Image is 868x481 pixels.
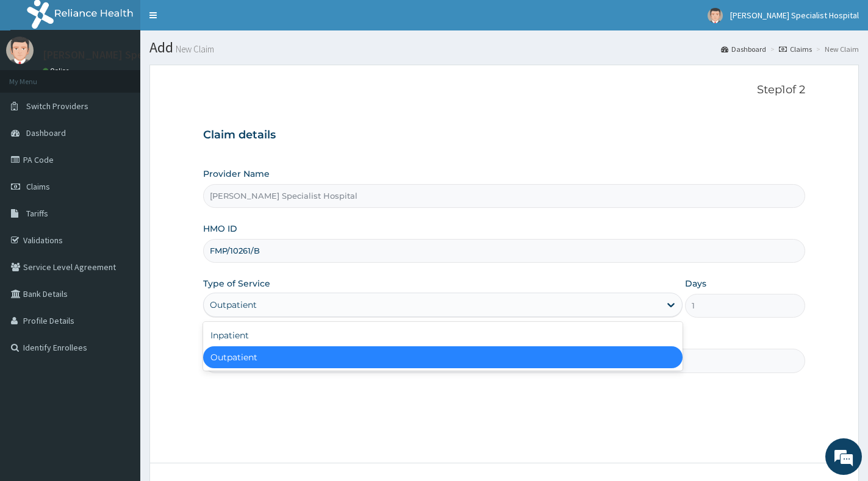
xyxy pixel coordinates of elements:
[685,277,706,290] label: Days
[173,45,214,54] small: New Claim
[203,168,270,180] label: Provider Name
[43,66,72,75] a: Online
[708,8,723,23] img: User Image
[203,346,683,368] div: Outpatient
[203,84,805,97] p: Step 1 of 2
[149,40,859,55] h1: Add
[26,208,48,219] span: Tariffs
[43,49,215,60] p: [PERSON_NAME] Specialist Hospital
[26,127,66,138] span: Dashboard
[203,129,805,142] h3: Claim details
[779,44,812,54] a: Claims
[26,181,50,192] span: Claims
[210,299,257,311] div: Outpatient
[26,101,88,112] span: Switch Providers
[813,44,859,54] li: New Claim
[203,277,270,290] label: Type of Service
[730,10,859,21] span: [PERSON_NAME] Specialist Hospital
[203,324,683,346] div: Inpatient
[203,239,805,263] input: Enter HMO ID
[6,37,34,64] img: User Image
[203,223,237,235] label: HMO ID
[721,44,766,54] a: Dashboard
